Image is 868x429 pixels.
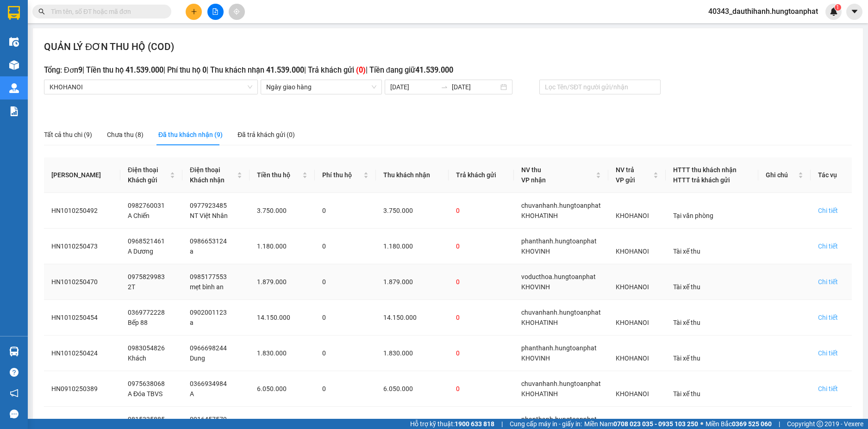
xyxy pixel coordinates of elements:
[128,283,135,291] span: 2T
[128,354,146,362] span: Khách
[521,248,550,255] span: KHOVINH
[191,8,197,15] span: plus
[322,207,326,214] span: 0
[44,300,120,336] td: HN1010250454
[455,420,494,428] strong: 1900 633 818
[8,6,20,20] img: logo-vxr
[818,348,838,358] div: Chi tiết đơn hàng
[818,277,838,287] div: Chi tiết đơn hàng
[616,166,634,174] span: NV trả
[830,7,838,16] img: icon-new-feature
[322,349,326,357] span: 0
[521,176,546,184] span: VP nhận
[410,419,494,429] span: Hỗ trợ kỹ thuật:
[10,368,19,377] span: question-circle
[510,419,582,429] span: Cung cấp máy in - giấy in:
[128,273,165,280] span: 0975829983
[125,66,163,75] b: 41.539.000
[190,176,225,184] span: Khách nhận
[257,170,300,180] span: Tiền thu hộ
[521,283,550,291] span: KHOVINH
[613,420,698,428] strong: 0708 023 035 - 0935 103 250
[257,241,307,251] div: 1.180.000
[9,347,19,356] img: warehouse-icon
[850,7,859,16] span: caret-down
[383,277,442,287] div: 1.879.000
[190,344,227,352] span: 0966698244
[257,348,307,358] div: 1.830.000
[779,419,780,429] span: |
[190,273,227,280] span: 0985177553
[128,309,165,316] span: 0369772228
[44,39,174,55] h2: QUẢN LÝ ĐƠN THU HỘ (COD)
[383,348,442,358] div: 1.830.000
[190,202,227,209] span: 0977923485
[207,4,224,20] button: file-add
[521,273,596,280] span: voducthoa.hungtoanphat
[584,419,698,429] span: Miền Nam
[521,390,558,398] span: KHOHATINH
[616,176,635,184] span: VP gửi
[616,248,649,255] span: KHOHANOI
[818,312,838,323] div: Chi tiết đơn hàng
[44,336,120,371] td: HN1010250424
[383,312,442,323] div: 14.150.000
[128,416,165,423] span: 0815335885
[456,312,506,323] div: 0
[128,248,153,255] span: A Dương
[383,384,442,394] div: 6.050.000
[190,237,227,245] span: 0986653124
[818,241,838,251] div: Chi tiết đơn hàng
[322,170,362,180] span: Phí thu hộ
[673,390,700,398] span: Tài xế thu
[616,283,649,291] span: KHOHANOI
[38,8,45,15] span: search
[673,166,737,174] span: HTTT thu khách nhận
[356,66,366,75] b: ( 0 )
[811,157,852,193] th: Tác vụ
[128,212,150,219] span: A Chiến
[449,157,514,193] th: Trả khách gửi
[128,166,158,174] span: Điện thoại
[521,354,550,362] span: KHOVINH
[190,416,227,423] span: 0916457579
[190,380,227,387] span: 0366934984
[521,416,597,423] span: phanthanh.hungtoanphat
[836,4,839,11] span: 1
[257,277,307,287] div: 1.879.000
[322,385,326,392] span: 0
[456,348,506,358] div: 0
[521,212,558,219] span: KHOHATINH
[521,237,597,245] span: phanthanh.hungtoanphat
[190,212,228,219] span: NT Việt Nhân
[322,278,326,286] span: 0
[9,37,19,47] img: warehouse-icon
[128,380,165,387] span: 0975638068
[266,80,376,94] span: Ngày giao hàng
[452,82,499,92] input: Ngày kết thúc
[44,130,92,140] div: Tất cả thu chi (9)
[128,344,165,352] span: 0983054826
[521,344,597,352] span: phanthanh.hungtoanphat
[10,410,19,418] span: message
[456,205,506,216] div: 0
[521,380,601,387] span: chuvanhanh.hungtoanphat
[415,66,453,75] b: 41.539.000
[706,419,772,429] span: Miền Bắc
[616,354,649,362] span: KHOHANOI
[818,384,838,394] div: Chi tiết đơn hàng
[229,4,245,20] button: aim
[673,354,700,362] span: Tài xế thu
[456,277,506,287] div: 0
[456,384,506,394] div: 0
[441,83,448,91] span: swap-right
[521,309,601,316] span: chuvanhanh.hungtoanphat
[10,389,19,398] span: notification
[521,166,541,174] span: NV thu
[233,8,240,15] span: aim
[673,248,700,255] span: Tài xế thu
[190,248,194,255] span: a
[322,314,326,321] span: 0
[322,242,326,250] span: 0
[44,264,120,300] td: HN1010250470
